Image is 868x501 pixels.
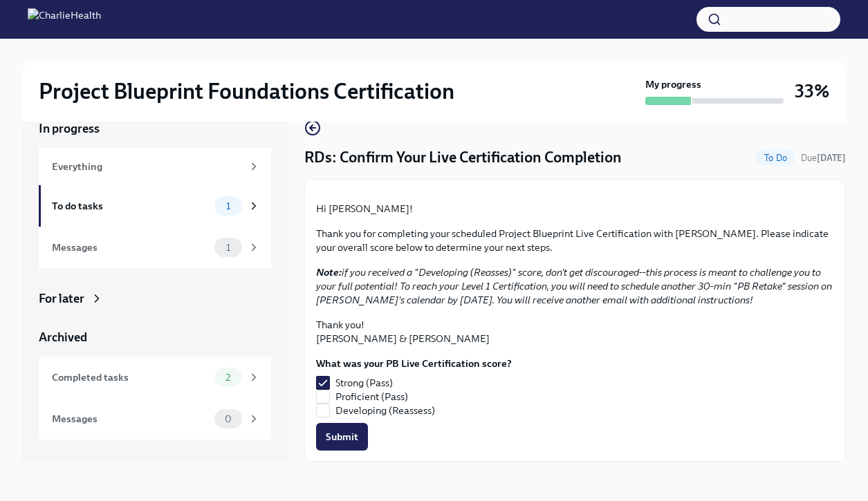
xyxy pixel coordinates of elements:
h4: RDs: Confirm Your Live Certification Completion [304,147,622,168]
div: Messages [52,411,209,426]
span: September 15th, 2025 09:00 [801,151,846,164]
button: Submit [316,423,368,451]
a: Messages1 [39,227,271,268]
span: Submit [326,430,358,444]
span: To Do [756,153,795,163]
h2: Project Blueprint Foundations Certification [39,77,454,105]
a: Everything [39,148,271,185]
div: Completed tasks [52,370,209,385]
a: For later [39,290,271,307]
span: 0 [216,414,240,424]
span: Proficient (Pass) [335,390,408,404]
span: 2 [217,372,239,383]
label: What was your PB Live Certification score? [316,357,512,370]
span: 1 [218,201,239,211]
strong: My progress [645,77,701,91]
strong: Note: [316,266,342,278]
span: Strong (Pass) [335,376,393,390]
div: Messages [52,240,209,255]
h3: 33% [795,79,829,104]
a: Messages0 [39,398,271,439]
div: To do tasks [52,198,209,214]
a: In progress [39,120,271,137]
p: Thank you! [PERSON_NAME] & [PERSON_NAME] [316,318,834,346]
p: Thank you for completing your scheduled Project Blueprint Live Certification with [PERSON_NAME]. ... [316,227,834,254]
a: To do tasks1 [39,185,271,227]
span: Due [801,153,846,163]
em: if you received a "Developing (Reasses)" score, don't get discouraged--this process is meant to c... [316,266,832,306]
img: CharlieHealth [28,8,101,30]
p: Hi [PERSON_NAME]! [316,202,834,216]
div: Everything [52,159,242,174]
span: 1 [218,243,239,253]
span: Developing (Reassess) [335,404,435,417]
a: Completed tasks2 [39,357,271,398]
strong: [DATE] [817,153,846,163]
a: Archived [39,329,271,346]
div: For later [39,290,84,307]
